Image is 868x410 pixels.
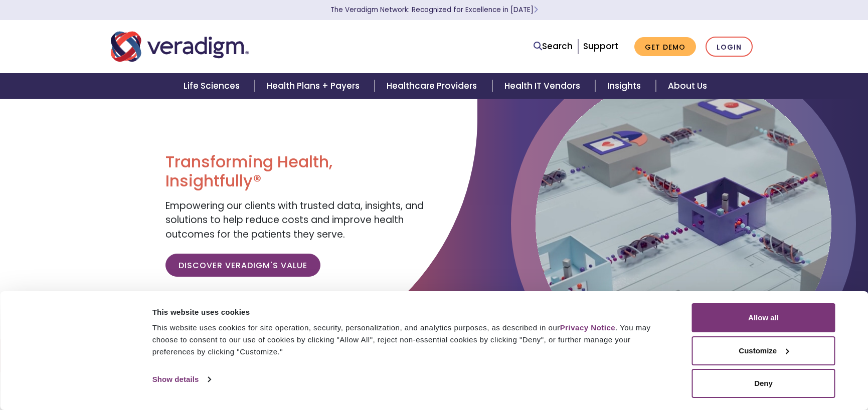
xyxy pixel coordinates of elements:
[165,254,320,277] a: Discover Veradigm's Value
[152,306,669,318] div: This website uses cookies
[171,73,255,99] a: Life Sciences
[560,323,615,332] a: Privacy Notice
[152,322,669,358] div: This website uses cookies for site operation, security, personalization, and analytics purposes, ...
[692,369,835,398] button: Deny
[706,37,753,57] a: Login
[692,303,835,332] button: Allow all
[492,73,595,99] a: Health IT Vendors
[375,73,492,99] a: Healthcare Providers
[165,199,424,241] span: Empowering our clients with trusted data, insights, and solutions to help reduce costs and improv...
[165,152,426,191] h1: Transforming Health, Insightfully®
[534,5,538,15] span: Learn More
[534,40,573,53] a: Search
[111,30,249,63] img: Veradigm logo
[692,336,835,365] button: Customize
[152,372,211,387] a: Show details
[634,37,696,57] a: Get Demo
[656,73,719,99] a: About Us
[330,5,538,15] a: The Veradigm Network: Recognized for Excellence in [DATE]Learn More
[595,73,656,99] a: Insights
[583,40,618,52] a: Support
[255,73,375,99] a: Health Plans + Payers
